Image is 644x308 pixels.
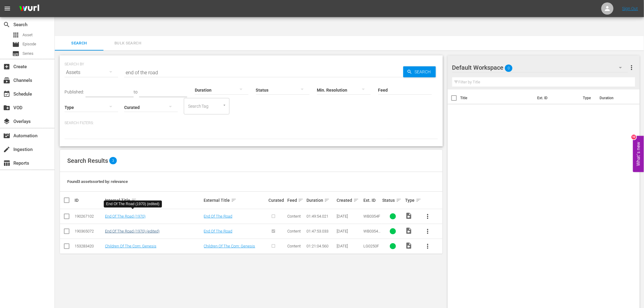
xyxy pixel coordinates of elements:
a: End Of The Road [204,214,233,219]
span: Overlays [3,118,10,125]
span: Series [23,51,33,57]
span: Search [3,21,10,28]
div: 10 [632,135,636,140]
a: End Of The Road [204,229,233,233]
span: Series [12,50,19,57]
div: Created [337,197,362,204]
span: menu [4,5,11,12]
th: Type [579,89,596,107]
div: Internal Title [105,197,202,204]
span: Content [287,229,301,233]
span: VOD [3,104,10,111]
img: ans4CAIJ8jUAAAAAAAAAAAAAAAAAAAAAAAAgQb4GAAAAAAAAAAAAAAAAAAAAAAAAJMjXAAAAAAAAAAAAAAAAAAAAAAAAgAT5G... [15,2,44,16]
span: more_vert [424,213,432,220]
span: Automation [3,132,10,139]
span: Episode [23,41,36,47]
div: ID [75,198,103,203]
span: LG0250F [363,244,379,248]
button: Open Feedback Widget [633,136,644,172]
th: Ext. ID [534,89,579,107]
span: Search Results [67,157,108,164]
span: Ingestion [3,146,10,153]
span: Channels [3,77,10,84]
div: End Of The Road (1970) (edited) [106,201,159,207]
span: 0 [505,62,513,75]
button: more_vert [421,209,435,224]
span: sort [416,198,421,203]
span: Episode [12,41,19,48]
th: Duration [596,89,632,107]
th: Title [460,89,534,107]
span: Create [3,63,10,70]
div: Type [405,197,419,204]
button: more_vert [421,239,435,254]
span: sort [324,198,330,203]
span: sort [396,198,401,203]
span: Schedule [3,90,10,98]
span: Asset [23,32,33,38]
div: 190365072 [75,229,103,233]
div: 153283420 [75,244,103,248]
button: more_vert [421,224,435,239]
span: WB0354F [363,214,380,219]
div: 01:49:54.021 [306,214,335,219]
div: Status [383,197,404,204]
a: Sign Out [622,6,638,11]
a: Children Of The Corn: Genesis [105,244,156,248]
span: 3 [109,157,117,164]
span: more_vert [424,243,432,250]
span: Content [287,214,301,219]
span: Found 3 assets sorted by: relevance [67,179,128,184]
span: Content [287,244,301,248]
span: to [134,89,138,94]
span: sort [353,198,359,203]
span: Video [405,212,413,219]
button: more_vert [628,60,635,75]
div: 01:21:04.560 [306,244,335,248]
button: Open [222,102,227,108]
span: WB0354FE [363,229,380,238]
div: External Title [204,197,267,204]
div: [DATE] [337,229,362,233]
span: sort [298,198,303,203]
a: End Of The Road (1970) [105,214,145,219]
span: more_vert [424,228,432,235]
div: Ext. ID [363,198,380,203]
div: Feed [287,197,304,204]
div: [DATE] [337,244,362,248]
div: Default Workspace [452,59,628,76]
span: Bulk Search [107,40,149,47]
span: sort [131,198,137,203]
span: Asset [12,31,19,39]
p: Search Filters: [65,121,438,126]
span: Video [405,242,413,249]
div: Curated [268,198,285,203]
span: Published: [65,89,84,94]
span: sort [231,198,236,203]
div: Duration [306,197,335,204]
div: 01:47:53.033 [306,229,335,233]
span: Reports [3,159,10,167]
div: Assets [65,64,118,81]
span: Search [58,40,100,47]
a: Children Of The Corn: Genesis [204,244,255,248]
span: more_vert [628,64,635,71]
div: 190267102 [75,214,103,219]
span: Video [405,227,413,234]
div: [DATE] [337,214,362,219]
span: Search [412,66,436,77]
button: Search [403,66,436,77]
a: End Of The Road (1970) (edited) [105,229,159,233]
